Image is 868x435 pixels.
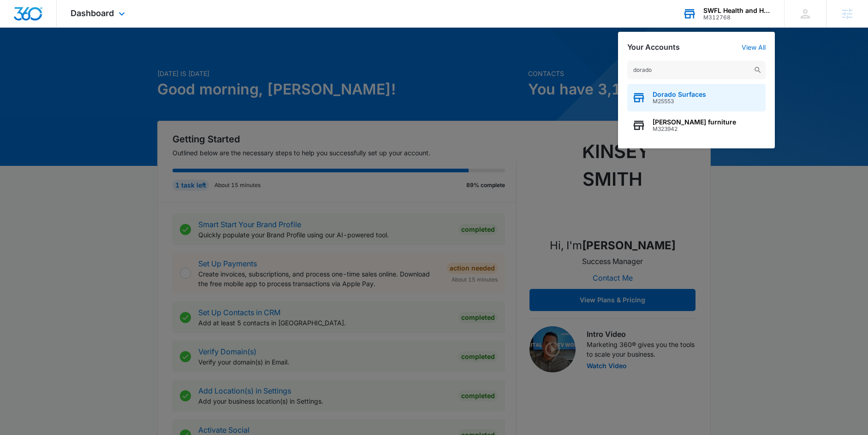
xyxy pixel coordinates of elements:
[15,24,22,31] img: website_grey.svg
[26,15,45,22] div: v 4.0.25
[653,118,736,126] span: [PERSON_NAME] furniture
[703,14,771,21] div: account id
[25,53,32,61] img: tab_domain_overview_orange.svg
[92,53,99,61] img: tab_keywords_by_traffic_grey.svg
[627,61,766,79] input: Search Accounts
[653,91,706,98] span: Dorado Surfaces
[653,98,706,105] span: M25553
[24,24,101,31] div: Domain: [DOMAIN_NAME]
[35,54,83,60] div: Domain Overview
[742,43,766,51] a: View All
[703,7,771,14] div: account name
[15,15,22,22] img: logo_orange.svg
[71,8,114,18] span: Dashboard
[627,43,680,52] h2: Your Accounts
[653,126,736,132] span: M323942
[627,112,766,139] button: [PERSON_NAME] furnitureM323942
[102,54,155,60] div: Keywords by Traffic
[627,84,766,112] button: Dorado SurfacesM25553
